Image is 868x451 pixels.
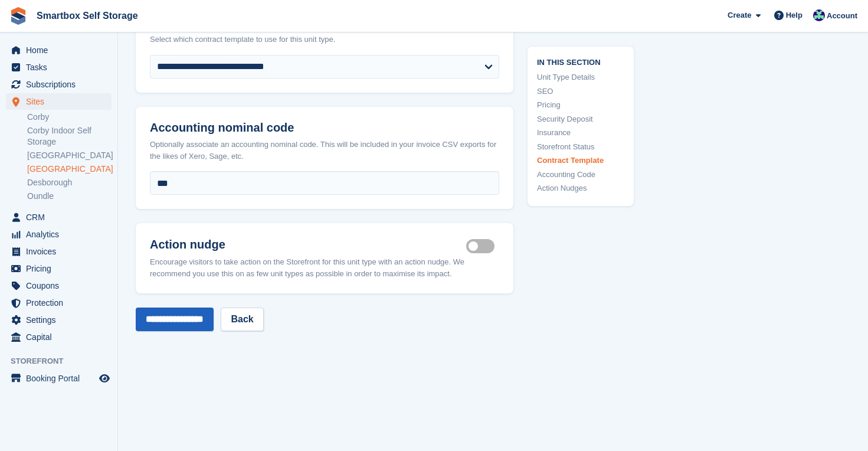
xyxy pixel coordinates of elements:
a: menu [6,370,112,387]
a: Unit Type Details [537,71,624,83]
a: [GEOGRAPHIC_DATA] [27,164,112,175]
a: Pricing [537,99,624,111]
span: In this section [537,55,624,67]
a: menu [6,59,112,76]
a: Corby [27,112,112,123]
h2: Accounting nominal code [150,121,499,135]
a: menu [6,209,112,225]
span: Account [827,10,857,22]
a: Security Deposit [537,113,624,125]
span: Booking Portal [26,370,97,387]
a: Desborough [27,177,112,188]
a: menu [6,277,112,294]
span: Home [26,42,97,58]
a: Storefront Status [537,140,624,152]
a: Oundle [27,191,112,202]
span: Subscriptions [26,76,97,93]
a: SEO [537,85,624,97]
img: Roger Canham [813,9,825,21]
a: Accounting Code [537,168,624,180]
span: Tasks [26,59,97,76]
a: menu [6,329,112,345]
a: Action Nudges [537,182,624,194]
span: Capital [26,329,97,345]
span: Analytics [26,226,97,243]
a: menu [6,312,112,328]
span: Coupons [26,277,97,294]
a: menu [6,93,112,110]
a: Corby Indoor Self Storage [27,125,112,148]
a: menu [6,243,112,260]
span: CRM [26,209,97,225]
h2: Action nudge [150,237,466,251]
span: Storefront [11,355,117,367]
a: Smartbox Self Storage [32,6,143,25]
img: stora-icon-8386f47178a22dfd0bd8f6a31ec36ba5ce8667c1dd55bd0f319d3a0aa187defe.svg [9,7,27,25]
a: menu [6,42,112,58]
span: Invoices [26,243,97,260]
span: Sites [26,93,97,110]
span: Pricing [26,260,97,277]
a: menu [6,260,112,277]
a: menu [6,295,112,311]
span: Help [786,9,803,21]
label: Is active [466,246,499,247]
a: menu [6,76,112,93]
div: Encourage visitors to take action on the Storefront for this unit type with an action nudge. We r... [150,256,499,279]
a: Preview store [97,371,112,385]
a: Contract Template [537,155,624,166]
div: Optionally associate an accounting nominal code. This will be included in your invoice CSV export... [150,139,499,162]
div: Select which contract template to use for this unit type. [150,34,499,45]
a: [GEOGRAPHIC_DATA] [27,150,112,161]
a: menu [6,226,112,243]
a: Insurance [537,127,624,139]
span: Settings [26,312,97,328]
a: Back [221,308,263,331]
span: Create [728,9,751,21]
span: Protection [26,295,97,311]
